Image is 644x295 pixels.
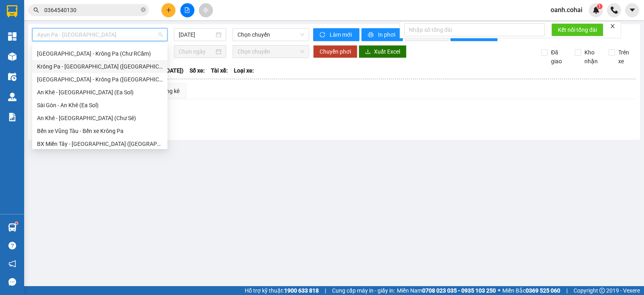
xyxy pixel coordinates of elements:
[629,6,636,14] span: caret-down
[32,125,167,137] div: Bến xe Vũng Tàu - Bến xe Krông Pa
[190,66,205,75] span: Số xe:
[551,23,603,36] button: Kết nối tổng đài
[211,66,228,75] span: Tài xế:
[32,99,167,112] div: Sài Gòn - An Khê (Ea Sol)
[359,45,407,58] button: downloadXuất Excel
[378,30,396,39] span: In phơi
[599,288,605,293] span: copyright
[313,45,357,58] button: Chuyển phơi
[566,286,568,295] span: |
[361,28,403,41] button: printerIn phơi
[37,114,163,123] div: An Khê - [GEOGRAPHIC_DATA] (Chư Sê)
[8,93,17,101] img: warehouse-icon
[8,223,17,232] img: warehouse-icon
[234,66,254,75] span: Loại xe:
[422,287,496,294] strong: 0708 023 035 - 0935 103 250
[558,25,597,34] span: Kết nối tổng đài
[237,46,304,58] span: Chọn chuyến
[597,4,603,9] sup: 1
[180,3,194,17] button: file-add
[544,5,589,15] span: oanh.cohai
[37,88,163,97] div: An Khê - [GEOGRAPHIC_DATA] (Ea Sol)
[325,286,326,295] span: |
[625,3,639,17] button: caret-down
[330,30,353,39] span: Làm mới
[166,7,171,13] span: plus
[320,32,326,38] span: sync
[32,60,167,73] div: Krông Pa - Sài Gòn (Uar)
[313,28,359,41] button: syncLàm mới
[498,289,500,292] span: ⚪️
[502,286,560,295] span: Miền Bắc
[32,112,167,125] div: An Khê - Sài Gòn (Chư Sê)
[8,278,16,286] span: message
[15,222,18,224] sup: 1
[44,6,139,15] input: Tìm tên, số ĐT hoặc mã đơn
[8,32,17,41] img: dashboard-icon
[37,29,163,41] span: Ayun Pa - Sài Gòn
[179,30,215,39] input: 14/09/2025
[284,287,319,294] strong: 1900 633 818
[397,286,496,295] span: Miền Nam
[245,286,319,295] span: Hỗ trợ kỹ thuật:
[8,113,17,121] img: solution-icon
[37,139,163,148] div: BX Miền Tây - [GEOGRAPHIC_DATA] ([GEOGRAPHIC_DATA] - [GEOGRAPHIC_DATA])
[179,47,215,56] input: Chọn ngày
[368,32,375,38] span: printer
[141,7,146,12] span: close-circle
[592,6,600,14] img: icon-new-feature
[32,73,167,86] div: Sài Gòn - Krông Pa (Uar)
[184,7,190,13] span: file-add
[37,75,163,84] div: [GEOGRAPHIC_DATA] - Krông Pa ([GEOGRAPHIC_DATA])
[8,260,16,268] span: notification
[8,73,17,81] img: warehouse-icon
[199,3,213,17] button: aim
[237,29,304,41] span: Chọn chuyến
[37,101,163,110] div: Sài Gòn - An Khê (Ea Sol)
[37,49,163,58] div: [GEOGRAPHIC_DATA] - Krông Pa (Chư RCăm)
[157,87,180,96] div: Thống kê
[8,52,17,61] img: warehouse-icon
[37,127,163,135] div: Bến xe Vũng Tàu - Bến xe Krông Pa
[611,6,618,14] img: phone-icon
[203,7,208,13] span: aim
[37,62,163,71] div: Krông Pa - [GEOGRAPHIC_DATA] ([GEOGRAPHIC_DATA])
[32,47,167,60] div: Sài Gòn - Krông Pa (Chư RCăm)
[548,48,569,66] span: Đã giao
[141,6,146,14] span: close-circle
[404,23,545,36] input: Nhập số tổng đài
[615,48,636,66] span: Trên xe
[33,7,39,13] span: search
[32,86,167,99] div: An Khê - Sài Gòn (Ea Sol)
[610,23,615,29] span: close
[332,286,395,295] span: Cung cấp máy in - giấy in:
[7,5,17,17] img: logo-vxr
[581,48,602,66] span: Kho nhận
[32,137,167,150] div: BX Miền Tây - BX Krông Pa (Chơn Thành - Chư Rcăm)
[526,287,560,294] strong: 0369 525 060
[598,4,601,9] span: 1
[8,242,16,249] span: question-circle
[161,3,175,17] button: plus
